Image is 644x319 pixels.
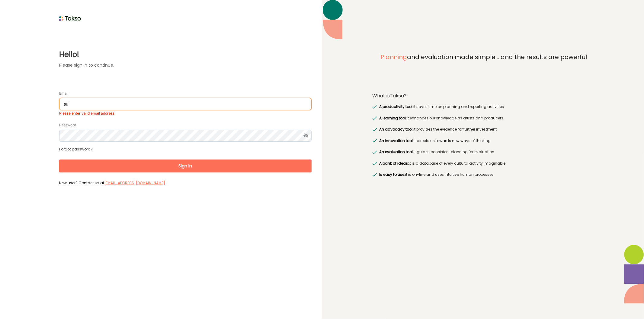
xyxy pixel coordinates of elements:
[378,160,505,166] label: it is a database of every cultural activity imaginable
[59,62,312,68] label: Please sign in to continue.
[372,105,377,109] img: greenRight
[390,92,407,99] span: Takso?
[372,52,594,85] label: and evaluation made simple... and the results are powerful
[59,123,76,128] label: Password
[59,147,93,152] a: Forgot password?
[59,14,81,23] img: taksoLoginLogo
[372,173,377,177] img: greenRight
[378,126,497,132] label: it provides the evidence for further investment
[378,104,504,110] label: it saves time on planning and reporting activities
[59,159,312,172] button: Sign In
[59,91,69,96] label: Email
[372,128,377,131] img: greenRight
[378,149,494,155] label: it guides consistent planning for evaluation
[59,180,312,185] label: New user? Contact us at
[379,127,413,132] span: An advocacy tool:
[380,53,407,61] span: Planning
[378,115,503,121] label: it enhances our knowledge as artists and producers
[372,150,377,154] img: greenRight
[372,162,377,165] img: greenRight
[379,138,414,143] span: An innovation tool:
[59,49,312,60] label: Hello!
[378,138,491,144] label: it directs us towards new ways of thinking
[379,149,414,154] span: An evaluation tool:
[379,115,407,121] span: A learning tool:
[372,93,407,99] label: What is
[104,180,165,185] a: [EMAIL_ADDRESS][DOMAIN_NAME]
[379,161,409,166] span: A bank of ideas:
[59,111,312,116] div: Please enter valid email address
[372,116,377,120] img: greenRight
[378,172,494,178] label: it is on-line and uses intuitive human processes
[379,104,413,109] span: A productivity tool:
[104,180,165,186] label: [EMAIL_ADDRESS][DOMAIN_NAME]
[372,139,377,143] img: greenRight
[59,98,312,110] input: Email
[379,172,405,177] span: Is easy to use:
